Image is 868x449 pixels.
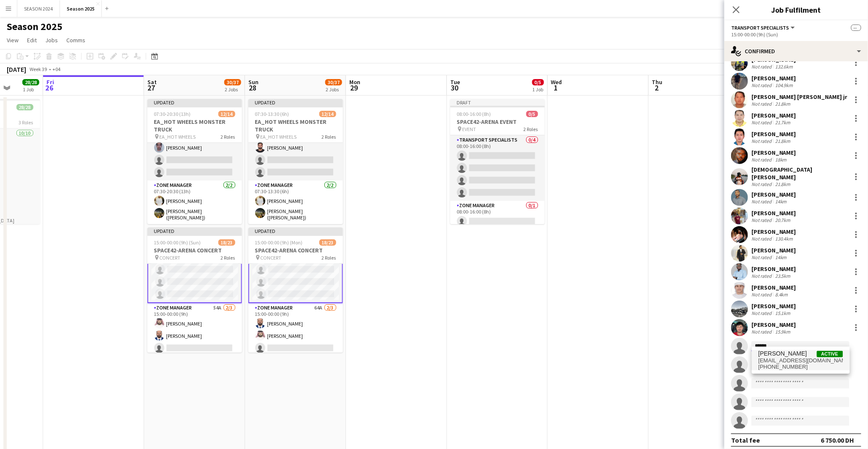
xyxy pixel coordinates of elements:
[52,66,60,72] div: +04
[66,36,85,44] span: Comms
[759,364,843,370] span: +971568591061
[221,134,235,140] span: 2 Roles
[457,111,491,117] span: 08:00-16:00 (8h)
[751,217,773,223] div: Not rated
[248,227,343,234] div: Updated
[731,25,789,31] span: Transport Specialists
[450,135,545,201] app-card-role: Transport Specialists0/408:00-16:00 (8h)
[450,99,545,224] app-job-card: Draft08:00-16:00 (8h)0/5SPACE42-ARENA EVENT EVENT2 RolesTransport Specialists0/408:00-16:00 (8h) ...
[218,111,235,117] span: 12/14
[45,83,54,93] span: 26
[532,79,544,85] span: 0/5
[450,99,545,106] div: Draft
[349,78,360,86] span: Mon
[348,83,360,93] span: 29
[147,99,242,224] app-job-card: Updated07:30-20:30 (13h)12/14EA_HOT WHEELS MONSTER TRUCK EA_HOT WHEELS2 Roles[PERSON_NAME][PERSON...
[731,31,861,38] div: 15:00-00:00 (9h) (Sun)
[751,93,848,101] div: [PERSON_NAME] [PERSON_NAME] jr
[731,436,760,444] div: Total fee
[724,4,868,15] h3: Job Fulfilment
[147,246,242,254] h3: SPACE42-ARENA CONCERT
[724,41,868,61] div: Confirmed
[751,166,848,181] div: [DEMOGRAPHIC_DATA][PERSON_NAME]
[751,310,773,316] div: Not rated
[751,63,773,70] div: Not rated
[255,239,303,246] span: 15:00-00:00 (9h) (Mon)
[751,329,773,335] div: Not rated
[248,303,343,356] app-card-role: Zone Manager64A2/315:00-00:00 (9h)[PERSON_NAME][PERSON_NAME]
[773,254,789,260] div: 14km
[751,209,796,217] div: [PERSON_NAME]
[817,351,843,357] span: Active
[248,227,343,353] app-job-card: Updated15:00-00:00 (9h) (Mon)18/23SPACE42-ARENA CONCERT CONCERT2 Roles[PERSON_NAME][PERSON_NAME] ...
[773,198,789,205] div: 14km
[7,36,19,44] span: View
[60,0,102,17] button: Season 2025
[248,246,343,254] h3: SPACE42-ARENA CONCERT
[751,254,773,260] div: Not rated
[751,82,773,88] div: Not rated
[450,201,545,230] app-card-role: Zone Manager0/108:00-16:00 (8h)
[751,149,796,156] div: [PERSON_NAME]
[322,255,336,261] span: 2 Roles
[773,310,792,316] div: 15.1km
[147,78,157,86] span: Sat
[751,198,773,205] div: Not rated
[147,303,242,356] app-card-role: Zone Manager54A2/315:00-00:00 (9h)[PERSON_NAME][PERSON_NAME]
[773,291,790,298] div: 8.4km
[261,255,282,261] span: CONCERT
[751,112,796,119] div: [PERSON_NAME]
[23,86,39,93] div: 1 Job
[652,78,663,86] span: Thu
[146,83,157,93] span: 27
[224,79,241,85] span: 30/37
[28,66,49,72] span: Week 39
[326,86,342,93] div: 2 Jobs
[450,118,545,126] h3: SPACE42-ARENA EVENT
[42,35,61,46] a: Jobs
[651,83,663,93] span: 2
[773,217,792,223] div: 20.7km
[248,181,343,224] app-card-role: Zone Manager2/207:30-13:30 (6h)[PERSON_NAME][PERSON_NAME] ([PERSON_NAME])
[821,436,854,444] div: 6 750.00 DH
[16,104,33,110] span: 28/28
[160,134,196,140] span: EA_HOT WHEELS
[751,302,796,310] div: [PERSON_NAME]
[773,101,792,107] div: 21.8km
[63,35,89,46] a: Comms
[773,273,792,279] div: 23.5km
[319,111,336,117] span: 12/14
[322,134,336,140] span: 2 Roles
[22,79,39,85] span: 28/28
[731,25,796,31] button: Transport Specialists
[248,118,343,133] h3: EA_HOT WHEELS MONSTER TRUCK
[154,239,201,246] span: 15:00-00:00 (9h) (Sun)
[550,83,562,93] span: 1
[7,65,26,74] div: [DATE]
[248,78,258,86] span: Sun
[533,86,544,93] div: 1 Job
[463,126,476,132] span: EVENT
[751,130,796,138] div: [PERSON_NAME]
[551,78,562,86] span: Wed
[19,119,33,126] span: 3 Roles
[751,119,773,126] div: Not rated
[773,63,795,70] div: 132.6km
[154,111,191,117] span: 07:30-20:30 (13h)
[751,235,773,242] div: Not rated
[319,239,336,246] span: 18/23
[524,126,538,132] span: 2 Roles
[248,99,343,224] div: Updated07:30-13:30 (6h)12/14EA_HOT WHEELS MONSTER TRUCK EA_HOT WHEELS2 Roles[PERSON_NAME][PERSON_...
[24,35,40,46] a: Edit
[751,181,773,187] div: Not rated
[46,78,54,86] span: Fri
[7,20,63,33] h1: Season 2025
[751,101,773,107] div: Not rated
[751,265,796,273] div: [PERSON_NAME]
[450,78,460,86] span: Tue
[751,321,796,329] div: [PERSON_NAME]
[248,99,343,106] div: Updated
[147,181,242,224] app-card-role: Zone Manager2/207:30-20:30 (13h)[PERSON_NAME][PERSON_NAME] ([PERSON_NAME])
